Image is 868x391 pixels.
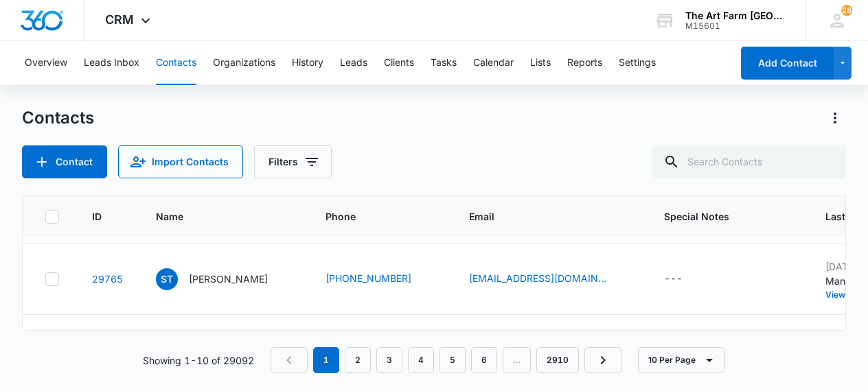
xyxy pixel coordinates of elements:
h1: Contacts [22,108,94,128]
div: account name [685,10,786,21]
a: Navigate to contact details page for Sonia Talledo [92,273,123,285]
span: ID [92,209,103,224]
span: Phone [325,209,416,224]
div: Name - Sonia Talledo - Select to Edit Field [156,268,293,290]
nav: Pagination [271,347,621,373]
button: Lists [530,41,551,85]
button: Reports [567,41,602,85]
a: Page 2910 [536,347,579,373]
button: Settings [619,41,656,85]
span: ST [156,268,178,290]
div: Email - soniatalledo1969@gmail.com - Select to Edit Field [469,271,631,287]
button: History [292,41,323,85]
button: Actions [824,107,846,129]
button: Organizations [213,41,275,85]
button: Contacts [156,41,196,85]
p: Showing 1-10 of 29092 [143,353,254,368]
button: Import Contacts [118,145,243,178]
span: CRM [105,12,134,27]
div: account id [685,21,786,31]
a: [EMAIL_ADDRESS][DOMAIN_NAME] [469,271,606,285]
em: 1 [313,347,339,373]
button: Calendar [473,41,514,85]
button: Add Contact [22,145,107,178]
a: Next Page [584,347,621,373]
a: Page 3 [376,347,402,373]
a: Page 4 [408,347,434,373]
button: 10 Per Page [638,347,725,373]
span: Email [469,209,611,224]
button: Tasks [431,41,457,85]
a: Page 2 [345,347,371,373]
button: Clients [384,41,414,85]
span: Special Notes [664,209,773,224]
div: notifications count [841,5,852,16]
a: Page 6 [471,347,497,373]
div: Special Notes - - Select to Edit Field [664,271,707,287]
button: Add Contact [741,47,834,80]
div: --- [664,271,683,287]
a: [PHONE_NUMBER] [325,271,411,285]
input: Search Contacts [652,145,846,178]
button: Overview [25,41,67,85]
span: 28 [841,5,852,16]
p: [PERSON_NAME] [189,272,268,286]
button: Leads [340,41,367,85]
span: Name [156,209,273,224]
a: Page 5 [439,347,466,373]
div: Phone - (917) 739-4166 - Select to Edit Field [325,271,436,287]
button: Filters [254,145,332,178]
button: Leads Inbox [84,41,139,85]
